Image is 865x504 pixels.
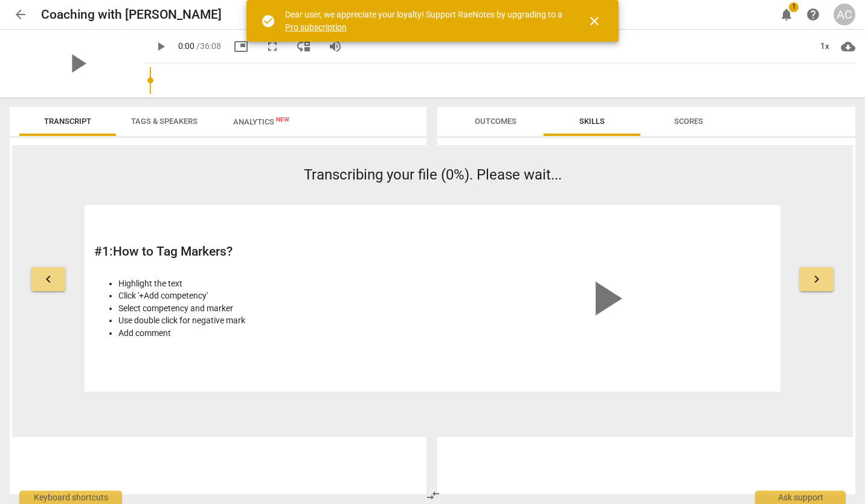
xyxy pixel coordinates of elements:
[475,117,516,126] span: Outcomes
[806,7,820,22] span: help
[809,272,824,286] span: keyboard_arrow_right
[118,327,426,340] li: Add comment
[579,117,605,126] span: Skills
[580,7,609,36] button: Close
[41,7,222,22] h2: Coaching with [PERSON_NAME]
[265,39,280,54] span: fullscreen
[324,36,346,57] button: Volume
[755,491,846,504] div: Ask support
[841,39,855,54] span: cloud_download
[118,302,426,315] li: Select competency and marker
[44,117,91,126] span: Transcript
[150,36,172,57] button: Play
[118,277,426,290] li: Highlight the text
[304,166,562,183] span: Transcribing your file (0%). Please wait...
[813,37,836,56] div: 1x
[94,244,426,259] h2: # 1 : How to Tag Markers?
[297,39,311,54] span: move_down
[41,272,56,286] span: keyboard_arrow_left
[426,488,440,503] span: compare_arrows
[293,36,315,57] button: View player as separate pane
[196,41,221,51] span: / 36:08
[178,41,195,51] span: 0:00
[776,4,797,25] button: Notifications
[285,8,565,33] div: Dear user, we appreciate your loyalty! Support RaeNotes by upgrading to a
[834,4,855,25] button: AC
[802,4,824,25] a: Help
[13,7,28,22] span: arrow_back
[576,270,634,328] span: play_arrow
[779,7,794,22] span: notifications
[285,22,347,32] a: Pro subscription
[233,117,289,126] span: Analytics
[118,314,426,327] li: Use double click for negative mark
[62,48,93,79] span: play_arrow
[230,36,252,57] button: Picture in picture
[118,289,426,302] li: Click '+Add competency'
[261,14,275,28] span: check_circle
[234,39,248,54] span: picture_in_picture
[262,36,283,57] button: Fullscreen
[587,14,602,28] span: close
[153,39,168,54] span: play_arrow
[789,2,799,12] span: 1
[674,117,703,126] span: Scores
[131,117,198,126] span: Tags & Speakers
[19,491,122,504] div: Keyboard shortcuts
[276,116,289,123] span: New
[328,39,342,54] span: volume_up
